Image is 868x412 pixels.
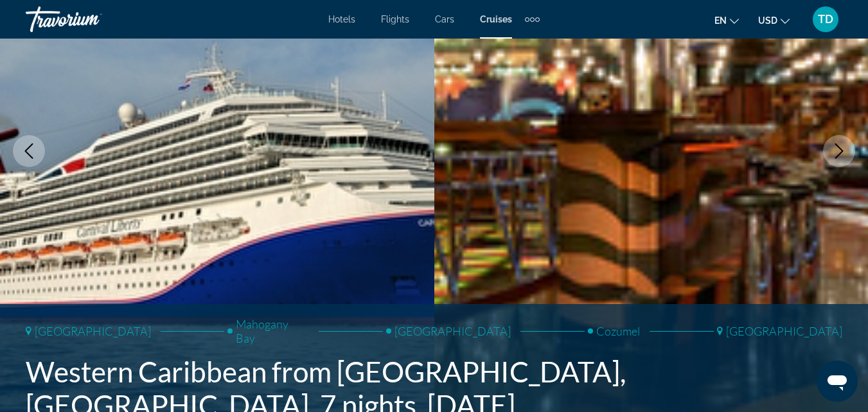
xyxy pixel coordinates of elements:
[817,361,858,402] iframe: Button to launch messaging window
[435,14,454,24] a: Cars
[726,324,842,338] span: [GEOGRAPHIC_DATA]
[809,6,842,33] button: User Menu
[236,317,309,345] span: Mahogany Bay
[714,15,727,26] span: en
[13,135,45,167] button: Previous image
[381,14,409,24] a: Flights
[596,324,640,338] span: Cozumel
[818,13,833,26] span: TD
[394,324,511,338] span: [GEOGRAPHIC_DATA]
[328,14,355,24] a: Hotels
[26,3,154,36] a: Travorium
[758,11,790,30] button: Change currency
[758,15,777,26] span: USD
[525,9,540,30] button: Extra navigation items
[823,135,855,167] button: Next image
[35,324,151,338] span: [GEOGRAPHIC_DATA]
[714,11,739,30] button: Change language
[480,14,512,24] a: Cruises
